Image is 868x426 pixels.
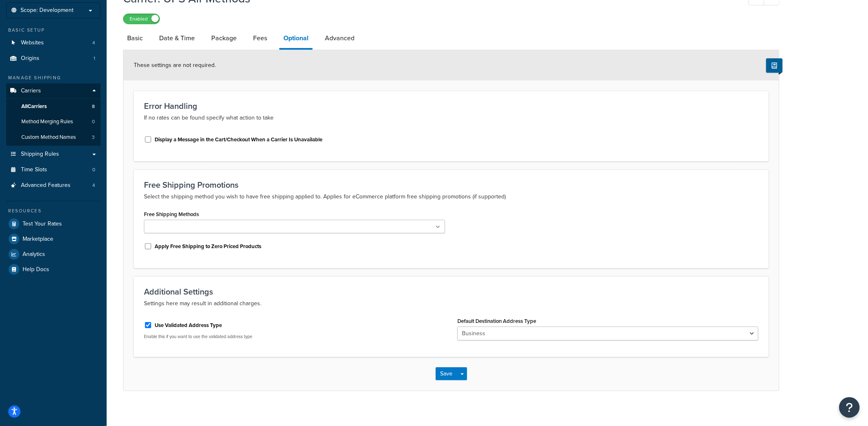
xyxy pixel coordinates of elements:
a: Package [207,28,241,48]
a: Websites4 [6,35,101,51]
span: Scope: Development [21,7,73,14]
a: Test Your Rates [6,216,101,231]
a: Optional [279,28,313,50]
a: Method Merging Rules0 [6,114,101,129]
a: Advanced [321,28,359,48]
span: 1 [94,55,95,62]
div: Manage Shipping [6,74,101,81]
a: Carriers [6,83,101,99]
span: Shipping Rules [21,151,59,158]
span: Time Slots [21,166,47,173]
p: Enable this if you want to use the validated address type [144,334,445,340]
a: Basic [123,28,147,48]
a: AllCarriers8 [6,99,101,114]
p: Settings here may result in additional charges. [144,299,758,309]
li: Websites [6,35,101,51]
a: Fees [249,28,271,48]
span: Custom Method Names [21,134,76,141]
a: Origins1 [6,51,101,66]
span: Carriers [21,88,41,94]
label: Default Destination Address Type [457,318,536,324]
button: Save [436,367,458,380]
li: Time Slots [6,162,101,177]
li: Method Merging Rules [6,114,101,129]
li: Origins [6,51,101,66]
span: Marketplace [23,236,53,243]
span: Help Docs [23,266,49,273]
div: Resources [6,207,101,214]
span: Origins [21,55,39,62]
button: Show Help Docs [766,58,783,73]
h3: Free Shipping Promotions [144,180,758,189]
div: Basic Setup [6,27,101,34]
a: Date & Time [155,28,199,48]
label: Enabled [123,14,160,24]
li: Advanced Features [6,178,101,193]
span: 4 [92,182,95,189]
label: Use Validated Address Type [155,322,222,329]
span: 4 [92,39,95,46]
span: All Carriers [21,103,47,110]
a: Custom Method Names3 [6,130,101,145]
span: Websites [21,39,44,46]
span: 8 [92,103,95,110]
a: Shipping Rules [6,147,101,162]
label: Free Shipping Methods [144,211,199,217]
a: Advanced Features4 [6,178,101,193]
a: Marketplace [6,232,101,246]
label: Display a Message in the Cart/Checkout When a Carrier Is Unavailable [155,136,322,143]
span: 0 [92,118,95,125]
span: 0 [92,166,95,173]
label: Apply Free Shipping to Zero Priced Products [155,243,261,250]
span: 3 [92,134,95,141]
a: Help Docs [6,262,101,277]
li: Carriers [6,83,101,146]
a: Time Slots0 [6,162,101,177]
span: Analytics [23,251,45,258]
p: Select the shipping method you wish to have free shipping applied to. Applies for eCommerce platf... [144,192,758,202]
span: Test Your Rates [23,221,62,228]
button: Open Resource Center [839,397,860,418]
a: Analytics [6,247,101,262]
p: If no rates can be found specify what action to take [144,113,758,123]
span: These settings are not required. [134,61,216,69]
h3: Additional Settings [144,287,758,296]
span: Method Merging Rules [21,118,73,125]
h3: Error Handling [144,101,758,111]
span: Advanced Features [21,182,71,189]
li: Custom Method Names [6,130,101,145]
